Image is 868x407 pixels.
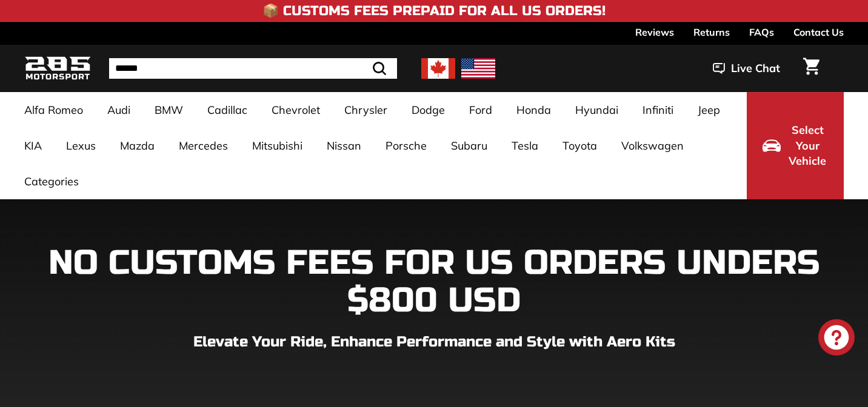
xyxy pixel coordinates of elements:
[697,53,796,84] button: Live Chat
[686,92,732,128] a: Jeep
[499,128,550,164] a: Tesla
[12,92,95,128] a: Alfa Romeo
[563,92,630,128] a: Hyundai
[142,92,195,128] a: BMW
[504,92,563,128] a: Honda
[793,22,844,42] a: Contact Us
[332,92,399,128] a: Chrysler
[749,22,774,42] a: FAQs
[54,128,108,164] a: Lexus
[550,128,609,164] a: Toyota
[609,128,696,164] a: Volkswagen
[12,128,54,164] a: KIA
[796,48,827,89] a: Cart
[630,92,686,128] a: Infiniti
[24,55,91,83] img: Logo_285_Motorsport_areodynamics_components
[315,128,373,164] a: Nissan
[262,4,606,18] h4: 📦 Customs Fees Prepaid for All US Orders!
[259,92,332,128] a: Chevrolet
[108,128,167,164] a: Mazda
[24,331,844,353] p: Elevate Your Ride, Enhance Performance and Style with Aero Kits
[195,92,259,128] a: Cadillac
[815,319,858,359] inbox-online-store-chat: Shopify online store chat
[95,92,142,128] a: Audi
[24,245,844,319] h1: NO CUSTOMS FEES FOR US ORDERS UNDERS $800 USD
[373,128,439,164] a: Porsche
[635,22,674,42] a: Reviews
[457,92,504,128] a: Ford
[240,128,315,164] a: Mitsubishi
[731,61,780,76] span: Live Chat
[399,92,457,128] a: Dodge
[167,128,240,164] a: Mercedes
[109,58,397,79] input: Search
[787,122,828,169] span: Select Your Vehicle
[747,92,844,199] button: Select Your Vehicle
[693,22,730,42] a: Returns
[12,164,91,199] a: Categories
[439,128,499,164] a: Subaru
